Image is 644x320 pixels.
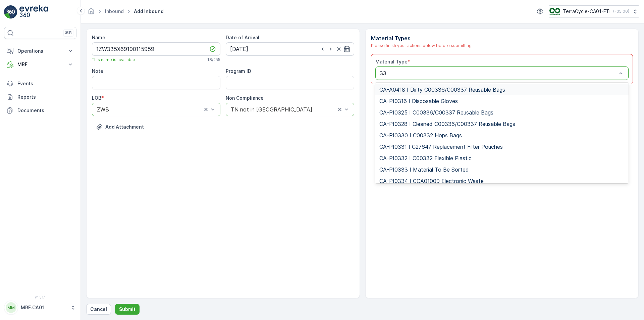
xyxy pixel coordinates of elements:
[92,68,103,74] label: Note
[4,90,76,104] a: Reports
[17,107,74,114] p: Documents
[549,5,639,17] button: TerraCycle-CA01-FTI(-05:00)
[4,58,76,71] button: MRF
[105,8,124,14] a: Inbound
[379,98,458,104] span: CA-PI0316 I Disposable Gloves
[226,35,259,40] label: Date of Arrival
[6,302,16,313] div: MM
[379,109,493,116] span: CA-PI0325 I C00336/C00337 Reusable Bags
[4,295,76,299] span: v 1.51.1
[90,306,107,313] p: Cancel
[105,124,144,130] p: Add Attachment
[226,95,264,101] label: Non Compliance
[226,68,251,74] label: Program ID
[379,87,505,93] span: CA-A0418 I Dirty C00336/C00337 Reusable Bags
[226,42,354,56] input: dd/mm/yyyy
[371,34,633,42] p: Material Types
[115,304,140,315] button: Submit
[549,8,560,15] img: TC_BVHiTW6.png
[92,35,105,40] label: Name
[379,121,515,127] span: CA-PI0328 I Cleaned C00336/C00337 Reusable Bags
[375,59,408,64] label: Material Type
[92,122,148,132] button: Upload File
[17,61,63,68] p: MRF
[132,8,165,15] span: Add Inbound
[4,77,76,90] a: Events
[86,304,111,315] button: Cancel
[613,9,629,14] p: ( -05:00 )
[17,80,74,87] p: Events
[379,144,503,150] span: CA-PI0331 I C27647 Replacement Filter Pouches
[88,10,95,16] a: Homepage
[21,304,67,311] p: MRF.CA01
[4,104,76,117] a: Documents
[4,301,76,315] button: MMMRF.CA01
[371,42,633,49] div: Please finish your actions below before submitting.
[119,306,136,313] p: Submit
[379,167,469,173] span: CA-PI0333 I Material To Be Sorted
[563,8,610,15] p: TerraCycle-CA01-FTI
[207,57,220,62] p: 18 / 255
[379,155,472,161] span: CA-PI0332 I C00332 Flexible Plastic
[92,95,101,101] label: LOB
[65,30,72,36] p: ⌘B
[379,178,484,184] span: CA-PI0334 I CCA01009 Electronic Waste
[17,48,63,54] p: Operations
[4,5,17,19] img: logo
[19,5,48,19] img: logo_light-DOdMpM7g.png
[379,132,462,138] span: CA-PI0330 I C00332 Hops Bags
[4,44,76,58] button: Operations
[92,57,135,62] span: This name is available
[17,94,74,100] p: Reports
